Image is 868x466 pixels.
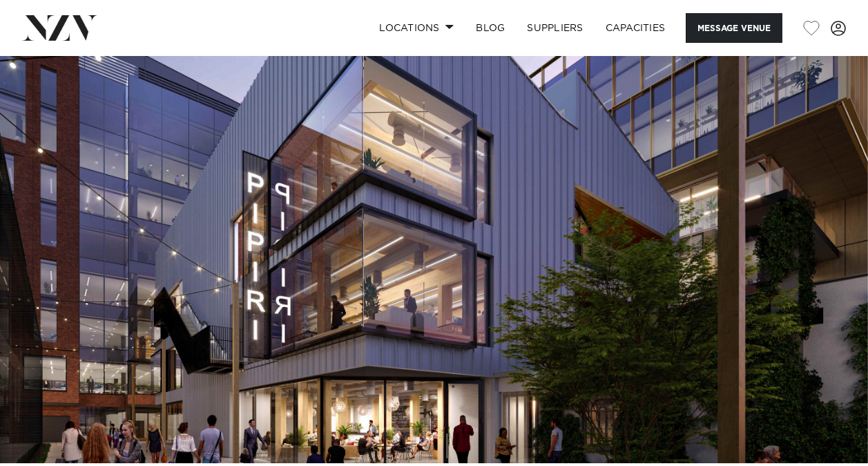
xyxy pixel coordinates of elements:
img: nzv-logo.png [22,15,97,40]
a: Locations [368,13,465,43]
a: BLOG [465,13,516,43]
a: Capacities [595,13,677,43]
a: SUPPLIERS [516,13,594,43]
button: Message Venue [686,13,782,43]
